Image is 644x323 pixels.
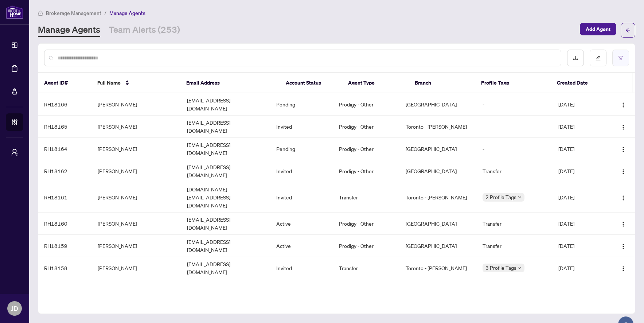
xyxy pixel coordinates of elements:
td: [EMAIL_ADDRESS][DOMAIN_NAME] [181,160,270,182]
span: Manage Agents [109,10,145,16]
button: Logo [617,218,629,229]
a: Team Alerts (253) [109,24,180,37]
td: [DATE] [553,182,606,213]
td: [PERSON_NAME] [92,116,181,138]
span: filter [618,55,623,61]
td: RH18165 [38,116,92,138]
th: Full Name [91,73,180,93]
td: Invited [270,279,333,301]
button: Logo [617,98,629,110]
button: Add Agent [580,23,616,35]
td: [GEOGRAPHIC_DATA] [400,138,477,160]
span: Add Agent [586,23,610,35]
span: down [518,266,522,270]
span: user-switch [11,149,18,156]
td: [DOMAIN_NAME][EMAIL_ADDRESS][DOMAIN_NAME] [181,182,270,213]
td: [PERSON_NAME] [92,257,181,279]
th: Email Address [180,73,280,93]
td: Transfer [333,257,400,279]
td: [GEOGRAPHIC_DATA] [400,235,477,257]
td: [PERSON_NAME] [92,213,181,235]
td: - [477,116,553,138]
td: [PERSON_NAME] [92,160,181,182]
a: Manage Agents [38,24,100,37]
td: [DATE] [553,235,606,257]
td: Invited [270,116,333,138]
td: RH18162 [38,160,92,182]
td: Toronto - [PERSON_NAME] [400,257,477,279]
span: arrow-left [625,28,631,33]
td: [EMAIL_ADDRESS][DOMAIN_NAME] [181,138,270,160]
td: Prodigy - Other [333,279,400,301]
th: Agent Type [342,73,409,93]
button: Logo [617,121,629,132]
td: [EMAIL_ADDRESS][DOMAIN_NAME] [181,93,270,116]
span: 3 Profile Tags [485,264,516,272]
td: RH18164 [38,138,92,160]
td: Invited [270,182,333,213]
td: [DATE] [553,213,606,235]
td: [PERSON_NAME] [92,138,181,160]
button: Open asap [615,297,637,319]
td: [EMAIL_ADDRESS][DOMAIN_NAME] [181,213,270,235]
th: Agent ID# [38,73,91,93]
img: Logo [620,195,626,201]
td: [DATE] [553,93,606,116]
span: JD [11,303,18,314]
span: down [518,195,522,199]
td: [GEOGRAPHIC_DATA] [400,160,477,182]
td: Invited [270,160,333,182]
td: Prodigy - Other [333,116,400,138]
td: Toronto - [PERSON_NAME] [400,182,477,213]
span: 2 Profile Tags [485,193,516,201]
td: Toronto - [PERSON_NAME] [400,279,477,301]
td: [PERSON_NAME] [92,93,181,116]
td: [EMAIL_ADDRESS][DOMAIN_NAME] [181,116,270,138]
td: Prodigy - Other [333,213,400,235]
img: Logo [620,169,626,175]
td: Prodigy - Other [333,160,400,182]
span: Full Name [97,79,121,87]
li: / [104,9,106,17]
img: Logo [620,102,626,108]
td: [DATE] [553,160,606,182]
img: Logo [620,147,626,152]
td: RH18161 [38,182,92,213]
td: Invited [270,257,333,279]
td: [DATE] [553,257,606,279]
span: edit [596,55,601,61]
button: Logo [617,191,629,203]
th: Account Status [280,73,342,93]
td: RH18158 [38,257,92,279]
td: RH18166 [38,93,92,116]
button: Logo [617,165,629,177]
td: Transfer [477,235,553,257]
td: Toronto - [PERSON_NAME] [400,116,477,138]
td: [GEOGRAPHIC_DATA] [400,213,477,235]
img: Logo [620,266,626,272]
td: Prodigy - Other [333,93,400,116]
button: filter [612,50,629,66]
td: [DATE] [553,138,606,160]
td: Prodigy - Other [333,138,400,160]
td: Prodigy - Other [333,235,400,257]
td: - [477,138,553,160]
td: [DATE] [553,279,606,301]
button: download [567,50,584,66]
th: Created Date [551,73,604,93]
th: Branch [409,73,476,93]
img: Logo [620,124,626,130]
td: Pending [270,93,333,116]
td: RH18159 [38,235,92,257]
img: Logo [620,221,626,227]
td: [DATE] [553,116,606,138]
td: Active [270,213,333,235]
span: Brokerage Management [46,10,101,16]
td: Pending [270,138,333,160]
td: - [477,93,553,116]
img: Logo [620,244,626,249]
button: Logo [617,262,629,274]
button: Logo [617,240,629,252]
td: Transfer [477,213,553,235]
td: Transfer [477,160,553,182]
